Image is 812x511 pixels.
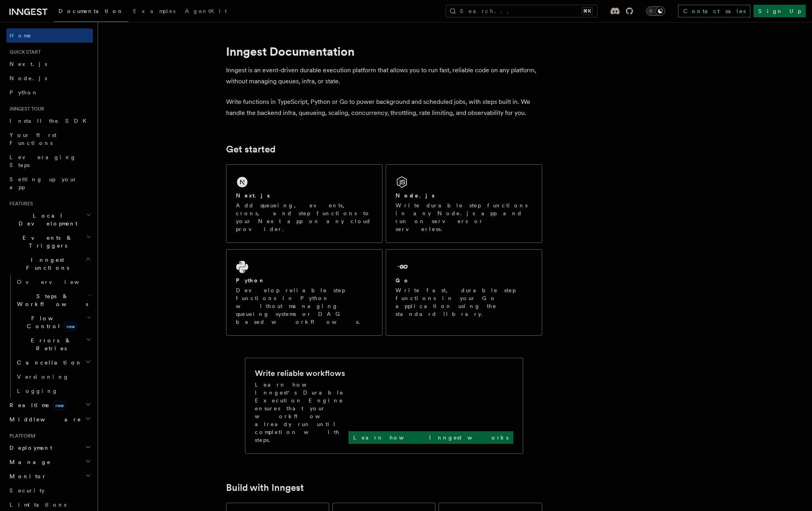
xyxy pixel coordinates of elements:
p: Learn how Inngest works [353,434,509,441]
span: Inngest tour [6,106,44,112]
a: AgentKit [180,2,232,21]
span: Next.js [9,61,47,67]
span: new [64,322,77,331]
p: Write fast, durable step functions in your Go application using the standard library. [396,286,532,318]
span: Deployment [6,444,52,452]
span: Home [9,32,32,39]
a: Node.js [6,71,93,85]
span: Platform [6,433,36,439]
a: Python [6,85,93,100]
span: Node.js [9,75,47,81]
span: Your first Functions [9,132,57,146]
a: Get started [226,144,275,155]
h1: Inngest Documentation [226,44,542,58]
a: Documentation [54,2,128,22]
button: Errors & Retries [14,333,93,355]
h2: Python [236,276,265,284]
button: Middleware [6,412,93,426]
span: new [53,401,66,410]
button: Steps & Workflows [14,289,93,311]
span: Documentation [58,8,124,14]
button: Local Development [6,209,93,231]
a: GoWrite fast, durable step functions in your Go application using the standard library. [386,249,542,336]
span: Overview [17,279,98,285]
button: Monitor [6,469,93,483]
span: Limitations [9,502,66,508]
a: Overview [14,275,93,289]
button: Events & Triggers [6,231,93,253]
a: Node.jsWrite durable step functions in any Node.js app and run on servers or serverless. [386,164,542,243]
a: Setting up your app [6,172,93,194]
a: Next.js [6,57,93,71]
a: PythonDevelop reliable step functions in Python without managing queueing systems or DAG based wo... [226,249,382,336]
a: Contact sales [678,5,750,17]
a: Sign Up [754,5,806,17]
span: Security [9,487,45,494]
p: Inngest is an event-driven durable execution platform that allows you to run fast, reliable code ... [226,65,542,87]
span: Logging [17,388,58,394]
span: Realtime [6,401,66,409]
a: Your first Functions [6,128,93,150]
p: Write durable step functions in any Node.js app and run on servers or serverless. [396,201,532,233]
a: Logging [14,384,93,398]
span: Flow Control [14,314,87,330]
a: Security [6,483,93,498]
span: Install the SDK [9,118,91,124]
span: Local Development [6,212,86,227]
a: Examples [128,2,180,21]
span: Cancellation [14,359,82,366]
a: Versioning [14,370,93,384]
button: Search...⌘K [446,5,597,17]
button: Cancellation [14,355,93,370]
a: Home [6,28,93,43]
a: Leveraging Steps [6,150,93,172]
h2: Write reliable workflows [255,368,345,379]
span: Inngest Functions [6,256,85,272]
div: Inngest Functions [6,275,93,398]
p: Write functions in TypeScript, Python or Go to power background and scheduled jobs, with steps bu... [226,96,542,118]
h2: Go [396,276,410,284]
a: Install the SDK [6,114,93,128]
span: Monitor [6,472,47,480]
span: Quick start [6,49,41,55]
button: Inngest Functions [6,253,93,275]
h2: Next.js [236,192,270,199]
span: AgentKit [185,8,227,14]
span: Versioning [17,374,69,380]
button: Deployment [6,441,93,455]
p: Develop reliable step functions in Python without managing queueing systems or DAG based workflows. [236,286,373,326]
span: Features [6,201,33,207]
span: Python [9,89,38,96]
span: Examples [133,8,175,14]
span: Errors & Retries [14,336,86,352]
a: Build with Inngest [226,482,304,493]
button: Flow Controlnew [14,311,93,333]
button: Manage [6,455,93,469]
h2: Node.js [396,192,435,199]
a: Next.jsAdd queueing, events, crons, and step functions to your Next app on any cloud provider. [226,164,382,243]
a: Learn how Inngest works [349,431,513,444]
span: Leveraging Steps [9,154,76,168]
p: Learn how Inngest's Durable Execution Engine ensures that your workflow already run until complet... [255,381,349,444]
span: Middleware [6,415,81,423]
span: Setting up your app [9,176,77,190]
span: Events & Triggers [6,234,86,250]
span: Steps & Workflows [14,292,88,308]
p: Add queueing, events, crons, and step functions to your Next app on any cloud provider. [236,201,373,233]
button: Toggle dark mode [646,6,665,16]
button: Realtimenew [6,398,93,412]
kbd: ⌘K [582,7,593,15]
span: Manage [6,458,51,466]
